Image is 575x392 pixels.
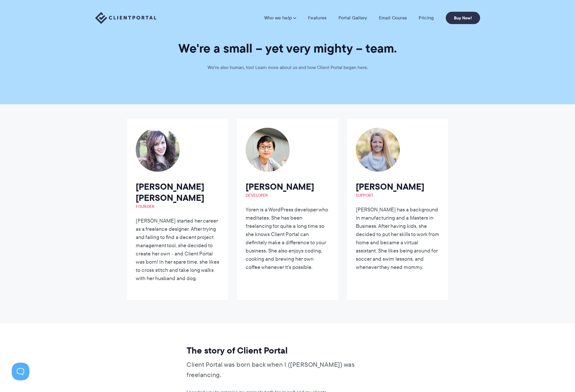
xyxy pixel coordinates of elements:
h2: The story of Client Portal [187,345,387,356]
span: Support [356,192,439,198]
a: Features [308,15,326,21]
p: [PERSON_NAME] has a background in manufacturing and a Masters in Business. After having kids, she... [356,206,439,271]
a: Email Course [379,15,407,21]
a: Pricing [419,15,434,21]
h2: [PERSON_NAME] [PERSON_NAME] [136,181,219,209]
iframe: Toggle Customer Support [12,363,29,380]
img: Yoren Chang [246,128,290,172]
p: We're also human, too! Learn more about us and how Client Portal began here. [200,63,376,72]
p: Client Portal was born back when I ([PERSON_NAME]) was freelancing. [187,359,387,380]
img: Laura Elizabeth [136,128,180,172]
h2: [PERSON_NAME] [246,181,329,198]
img: Carrie Serres [356,128,400,172]
p: [PERSON_NAME] started her career as a freelance designer. After trying and failing to find a dece... [136,217,219,282]
a: Buy Now! [446,12,480,24]
a: Portal Gallery [338,15,367,21]
span: Developer [246,192,329,198]
a: Who we help [264,15,296,21]
p: Yoren is a WordPress developer who meditates. She has been freelancing for quite a long time so s... [246,206,329,271]
h2: [PERSON_NAME] [356,181,439,198]
span: Founder [136,203,219,209]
